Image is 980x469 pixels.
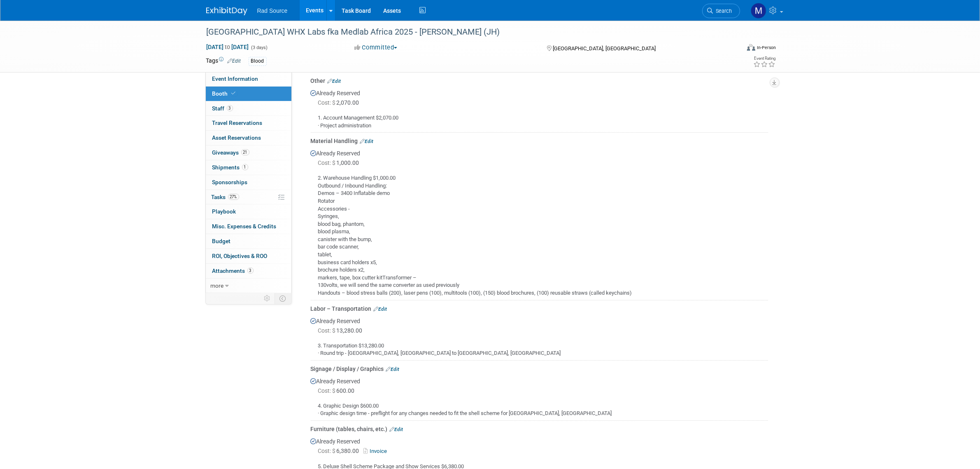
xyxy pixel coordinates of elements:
[311,108,768,129] div: 1. Account Management $2,070.00 · Project administration
[228,58,241,64] a: Edit
[318,387,358,394] span: 600.00
[691,43,776,55] div: Event Format
[206,264,291,278] a: Attachments3
[212,105,233,112] span: Staff
[212,120,263,126] span: Travel Reservations
[311,77,768,85] div: Other
[757,45,776,51] div: In-Person
[311,396,768,417] div: 4. Graphic Design $600.00 · Graphic design time - preflight for any changes needed to fit the she...
[206,101,291,116] a: Staff3
[212,208,236,215] span: Playbook
[318,99,363,106] span: 2,070.00
[206,160,291,175] a: Shipments1
[311,335,768,357] div: 3. Transportation $13,280.00 · Round trip - [GEOGRAPHIC_DATA], [GEOGRAPHIC_DATA] to [GEOGRAPHIC_D...
[206,145,291,160] a: Giveaways21
[241,149,249,155] span: 21
[249,57,267,66] div: Blood
[212,267,254,274] span: Attachments
[318,327,366,334] span: 13,280.00
[247,267,254,274] span: 3
[206,234,291,249] a: Budget
[206,219,291,234] a: Misc. Expenses & Credits
[228,194,239,200] span: 27%
[311,168,768,297] div: 2. Warehouse Handling $1,000.00 Outbound / Inbound Handling: Demos – 3400 Inflatable demo Rotator...
[318,327,337,334] span: Cost: $
[224,44,232,50] span: to
[212,90,237,97] span: Booth
[318,99,337,106] span: Cost: $
[318,448,337,454] span: Cost: $
[206,87,291,101] a: Booth
[227,105,233,111] span: 3
[553,45,656,52] span: [GEOGRAPHIC_DATA], [GEOGRAPHIC_DATA]
[212,164,248,171] span: Shipments
[206,72,291,86] a: Event Information
[232,91,236,96] i: Booth reservation complete
[206,116,291,130] a: Travel Reservations
[206,279,291,293] a: more
[251,45,268,50] span: (3 days)
[206,43,249,51] span: [DATE] [DATE]
[311,373,768,417] div: Already Reserved
[212,194,239,200] span: Tasks
[212,179,248,185] span: Sponsorships
[212,134,261,141] span: Asset Reservations
[212,238,231,244] span: Budget
[261,293,275,304] td: Personalize Event Tab Strip
[311,85,768,129] div: Already Reserved
[751,3,766,19] img: Melissa Conboy
[386,366,400,372] a: Edit
[360,138,374,144] a: Edit
[318,159,363,166] span: 1,000.00
[311,313,768,357] div: Already Reserved
[206,56,241,66] td: Tags
[206,131,291,145] a: Asset Reservations
[318,159,337,166] span: Cost: $
[318,387,337,394] span: Cost: $
[351,43,400,52] button: Committed
[311,137,768,145] div: Material Handling
[311,305,768,313] div: Labor – Transportation
[242,164,248,170] span: 1
[211,282,224,289] span: more
[311,145,768,297] div: Already Reserved
[206,190,291,204] a: Tasks27%
[257,7,288,14] span: Rad Source
[206,175,291,190] a: Sponsorships
[747,44,755,51] img: Format-Inperson.png
[204,25,728,40] div: [GEOGRAPHIC_DATA] WHX Labs fka Medlab Africa 2025 - [PERSON_NAME] (JH)
[713,8,732,14] span: Search
[753,56,775,61] div: Event Rating
[328,78,341,84] a: Edit
[374,306,387,312] a: Edit
[364,448,391,454] a: Invoice
[702,4,740,18] a: Search
[212,75,258,82] span: Event Information
[212,223,277,230] span: Misc. Expenses & Credits
[275,293,291,304] td: Toggle Event Tabs
[318,448,363,454] span: 6,380.00
[206,204,291,219] a: Playbook
[311,365,768,373] div: Signage / Display / Graphics
[212,253,268,259] span: ROI, Objectives & ROO
[206,249,291,263] a: ROI, Objectives & ROO
[212,149,249,156] span: Giveaways
[390,427,403,432] a: Edit
[311,425,768,433] div: Furniture (tables, chairs, etc.)
[206,7,247,15] img: ExhibitDay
